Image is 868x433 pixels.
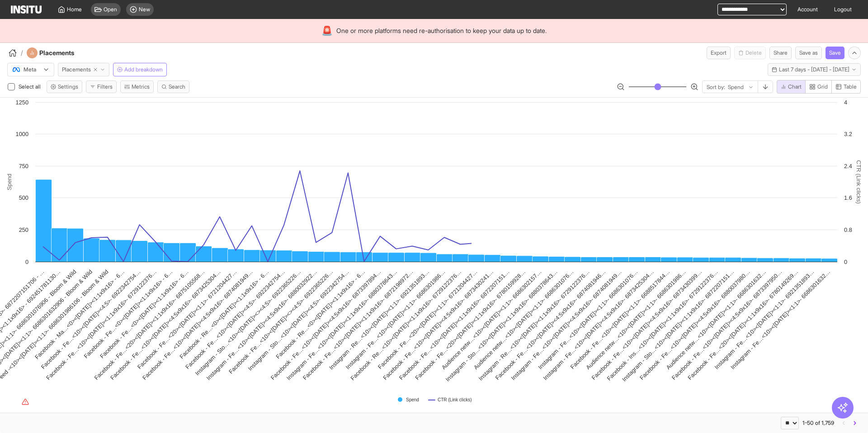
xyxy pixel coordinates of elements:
[805,80,832,94] button: Grid
[359,268,415,324] tspan: <1:1x9x16>
[198,268,254,324] tspan: <4:5x9x16>
[542,268,655,381] tspan: Instagram - Fe…
[713,268,815,371] tspan: Instagram - Fe…
[493,268,527,303] tspan: - 6780159928…
[535,268,591,324] tspan: <1:1x9x16>
[439,268,495,324] tspan: <4:5x9x16>
[19,83,42,90] span: Select all
[844,131,852,137] text: 3.2
[102,268,158,324] tspan: <1:1x9x16>
[33,268,126,361] tspan: Facebook - Ma…
[477,268,591,382] tspan: Instagram - Re…
[18,268,94,344] tspan: <1:1>
[585,268,687,371] tspan: Audience netw…
[396,268,431,303] tspan: - 6921351893…
[434,268,479,313] tspan: <1:1>
[104,6,117,13] span: Open
[621,268,735,383] tspan: Instagram - Sto…
[787,268,832,313] tspan: <1:1>
[215,268,286,340] tspan: <10><[DATE]>
[19,194,28,201] text: 500
[263,268,318,324] tspan: <4:5x9x16>
[236,268,318,351] tspan: <10><[DATE]>
[795,47,822,59] button: Save as
[664,268,719,324] tspan: <1:1x9x16>
[729,268,831,371] tspan: Instagram - Fe…
[287,268,334,315] tspan: >
[247,268,350,372] tspan: Instagram - Sto…
[188,268,222,303] tspan: - 6873425304…
[769,47,792,59] button: Share
[637,268,671,303] tspan: - 6688517844…
[28,268,94,334] tspan: - 6686301632906 - Bloom & Wild
[557,268,591,303] tspan: - 6729122376…
[723,268,768,313] tspan: <1:1>
[503,268,575,340] tspan: <10><[DATE]>
[252,268,286,303] tspan: - 6922342754…
[108,268,142,303] tspan: - 6922342754…
[285,268,334,318] tspan: <
[605,268,639,303] tspan: - 6686301076…
[642,268,687,313] tspan: <1:1>
[65,268,126,329] tspan: <0><[DATE]>
[129,268,190,329] tspan: <0><[DATE]>
[241,268,286,313] tspan: <4:5>
[27,47,99,58] div: Placements
[21,48,23,57] span: /
[120,80,154,93] button: Metrics
[364,268,399,303] tspan: - 6880378643…
[685,268,719,303] tspan: - 6729122376…
[255,268,302,315] tspan: >
[707,84,725,91] span: Sort by:
[530,268,575,313] tspan: <1:1>
[572,268,655,351] tspan: <10><[DATE]>
[653,268,687,303] tspan: - 6686301986…
[665,268,768,371] tspan: Audience netw…
[16,99,28,106] text: 1250
[377,268,479,371] tspan: Facebook - Fe…
[321,24,333,37] div: 🚨
[653,268,736,351] tspan: <10><[DATE]>
[7,47,23,58] button: /
[503,268,559,324] tspan: <1:1x9x16>
[193,268,238,313] tspan: <1:1>
[7,268,110,371] tspan: <10><[DATE]>
[306,268,350,313] tspan: <4:5>
[6,174,13,190] text: Spend
[113,63,167,76] button: Add breakdown
[471,268,542,340] tspan: <10><[DATE]>
[412,268,447,303] tspan: - 6686301986…
[2,268,78,344] tspan: <1:1>
[47,80,82,93] button: Settings
[537,268,639,371] tspan: Instagram - Fe…
[11,5,42,14] img: Logo
[701,268,736,303] tspan: - 6872207151…
[166,268,238,340] tspan: <20><[DATE]>
[93,268,206,381] tspan: Facebook - Fe…
[274,268,366,360] tspan: Facebook - Re…
[45,268,158,381] tspan: Facebook - Fe…
[234,268,270,305] tspan: <1:1x9x16> - 6…
[22,398,29,405] div: Only showing 50 of 1759 items
[194,268,302,377] tspan: Instagram - Sto…
[258,268,302,313] tspan: <4:5>
[268,268,302,303] tspan: - 6922365226…
[669,268,703,303] tspan: - 6873430399…
[744,268,799,324] tspan: <1:1x9x16>
[40,268,142,371] tspan: Facebook - Fe…
[627,268,671,313] tspan: <1:1>
[99,268,190,360] tspan: Facebook - Fe…
[285,268,398,381] tspan: Instagram - Fe…
[781,268,816,303] tspan: - 6921351893…
[412,268,495,351] tspan: <10><[DATE]>
[278,268,350,340] tspan: <10><[DATE]>
[844,163,852,169] text: 2.4
[227,268,334,375] tspan: Facebook - Fe…
[696,268,767,340] tspan: <10><[DATE]>
[58,83,78,90] span: Settings
[510,268,623,381] tspan: Instagram - Fe…
[16,131,28,137] text: 1000
[359,268,430,340] tspan: <10><[DATE]>
[797,268,832,303] tspan: - 6686301632…
[124,268,158,303] tspan: - 6729122376…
